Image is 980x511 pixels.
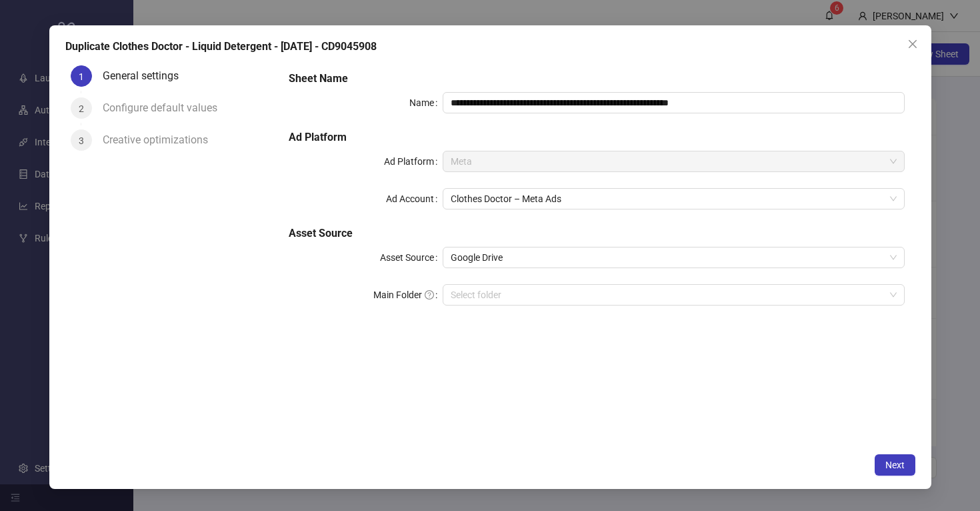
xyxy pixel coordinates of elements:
[65,39,915,55] div: Duplicate Clothes Doctor - Liquid Detergent - [DATE] - CD9045908
[442,92,904,113] input: Name
[79,135,84,146] span: 3
[103,97,228,119] div: Configure default values
[383,151,442,172] label: Ad Platform
[409,92,442,113] label: Name
[379,247,442,268] label: Asset Source
[288,71,904,87] h5: Sheet Name
[103,65,189,87] div: General settings
[450,189,896,209] span: Clothes Doctor – Meta Ads
[902,33,923,55] button: Close
[875,455,915,476] button: Next
[885,460,905,471] span: Next
[288,225,904,241] h5: Asset Source
[385,188,442,209] label: Ad Account
[373,284,442,306] label: Main Folder
[907,39,918,49] span: close
[288,129,904,145] h5: Ad Platform
[79,103,84,114] span: 2
[79,71,84,82] span: 1
[450,151,896,171] span: Meta
[424,290,433,300] span: question-circle
[103,129,219,151] div: Creative optimizations
[450,247,896,268] span: Google Drive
